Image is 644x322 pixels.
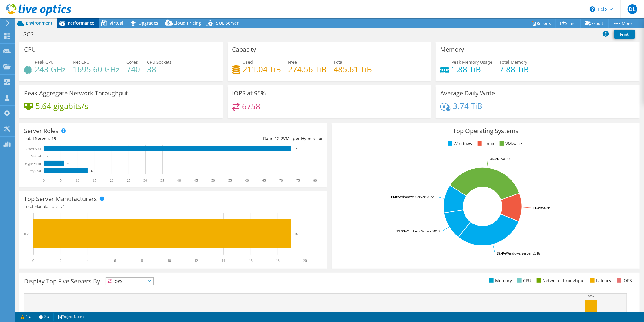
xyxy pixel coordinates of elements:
text: 13 [91,169,94,172]
text: 0 [47,154,48,157]
h3: Top Operating Systems [336,128,635,134]
h3: Capacity [232,46,256,53]
span: Cloud Pricing [173,20,201,26]
text: 10 [76,178,79,183]
li: Windows [446,140,472,147]
span: Performance [68,20,94,26]
tspan: 29.4% [497,251,506,255]
text: 88% [588,294,594,298]
h3: Average Daily Write [440,90,495,97]
text: Hypervisor [25,162,41,166]
text: 50 [211,178,215,183]
h4: 1.88 TiB [451,66,492,73]
span: IOPS [106,278,153,285]
li: Linux [476,140,494,147]
li: VMware [498,140,522,147]
span: Cores [126,59,138,65]
h4: 740 [126,66,140,73]
text: 6 [114,259,116,263]
div: Ratio: VMs per Hypervisor [173,135,323,142]
span: Peak Memory Usage [451,59,492,65]
text: 20 [110,178,113,183]
a: More [608,19,636,28]
span: Free [288,59,297,65]
tspan: Windows Server 2022 [400,194,434,199]
h3: IOPS at 95% [232,90,266,97]
tspan: 11.8% [396,229,406,233]
span: Total [334,59,344,65]
text: 14 [222,259,225,263]
h3: Peak Aggregate Network Throughput [24,90,128,97]
li: Network Throughput [535,277,585,284]
text: 65 [262,178,266,183]
tspan: ESXi 8.0 [499,156,511,161]
text: 45 [194,178,198,183]
text: 30 [143,178,147,183]
text: 35 [160,178,164,183]
a: 2 [16,313,35,321]
text: 25 [127,178,130,183]
text: 0 [43,178,45,183]
tspan: Windows Server 2019 [406,229,440,233]
text: 70 [279,178,283,183]
text: 20 [303,259,307,263]
span: Used [243,59,253,65]
span: Total Memory [499,59,527,65]
h4: 211.04 TiB [243,66,281,73]
h3: Top Server Manufacturers [24,196,97,202]
text: 6 [67,162,69,165]
a: 2 [35,313,54,321]
span: DL [628,4,637,14]
a: Export [580,19,609,28]
tspan: Windows Server 2016 [506,251,540,255]
span: Peak CPU [35,59,54,65]
text: 19 [294,232,298,236]
h3: Server Roles [24,128,59,134]
text: 73 [294,147,297,150]
h4: 485.61 TiB [334,66,372,73]
span: 12.2 [275,135,283,141]
tspan: 11.8% [533,205,542,210]
a: Print [614,30,635,39]
h4: 38 [147,66,172,73]
span: Virtual [109,20,123,26]
span: Upgrades [139,20,158,26]
span: CPU Sockets [147,59,172,65]
text: Guest VM [26,147,41,151]
text: 16 [249,259,253,263]
a: Project Notes [53,313,88,321]
text: 10 [167,259,171,263]
text: 2 [60,259,62,263]
h4: 3.74 TiB [453,103,482,109]
text: 5 [60,178,62,183]
h4: 274.56 TiB [288,66,327,73]
span: Environment [26,20,52,26]
div: Total Servers: [24,135,173,142]
text: 60 [245,178,249,183]
h4: Total Manufacturers: [24,203,323,210]
a: Share [556,19,581,28]
h4: 5.64 gigabits/s [35,103,88,109]
h3: Memory [440,46,464,53]
li: Memory [488,277,512,284]
li: Latency [589,277,612,284]
text: 40 [177,178,181,183]
text: 80 [313,178,317,183]
h4: 1695.60 GHz [73,66,119,73]
li: CPU [516,277,531,284]
tspan: SUSE [542,205,550,210]
h1: GCS [20,31,43,38]
h3: CPU [24,46,36,53]
text: Virtual [31,154,41,158]
span: Net CPU [73,59,89,65]
text: Physical [29,169,41,173]
h4: 7.88 TiB [499,66,529,73]
text: 55 [228,178,232,183]
text: 4 [87,259,89,263]
tspan: 11.8% [391,194,400,199]
text: 0 [32,259,34,263]
text: HPE [24,232,31,236]
text: 12 [194,259,198,263]
span: 19 [52,135,56,141]
text: 8 [141,259,143,263]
